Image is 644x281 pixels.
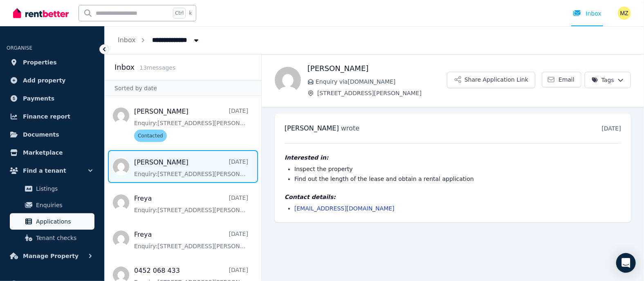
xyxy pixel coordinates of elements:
[447,72,535,88] button: Share Application Link
[7,126,98,143] a: Documents
[118,36,136,44] a: Inbox
[542,72,581,87] a: Email
[573,9,601,18] div: Inbox
[134,158,248,178] a: [PERSON_NAME][DATE]Enquiry:[STREET_ADDRESS][PERSON_NAME].
[134,230,248,250] a: Freya[DATE]Enquiry:[STREET_ADDRESS][PERSON_NAME].
[7,90,98,107] a: Payments
[105,80,261,96] div: Sorted by date
[585,72,631,88] button: Tags
[294,205,395,212] a: [EMAIL_ADDRESS][DOMAIN_NAME]
[36,233,91,243] span: Tenant checks
[7,72,98,89] a: Add property
[36,184,91,194] span: Listings
[134,194,248,214] a: Freya[DATE]Enquiry:[STREET_ADDRESS][PERSON_NAME].
[559,75,574,84] span: Email
[10,213,94,230] a: Applications
[173,8,186,18] span: Ctrl
[23,112,70,121] span: Finance report
[275,67,301,93] img: Paige Bartlett
[294,165,621,173] li: Inspect the property
[134,107,248,142] a: [PERSON_NAME][DATE]Enquiry:[STREET_ADDRESS][PERSON_NAME].Contacted
[23,148,63,158] span: Marketplace
[10,230,94,246] a: Tenant checks
[114,62,135,73] h2: Inbox
[7,108,98,125] a: Finance report
[285,124,339,132] span: [PERSON_NAME]
[105,26,213,54] nav: Breadcrumb
[285,193,621,201] h4: Contact details:
[189,10,192,16] span: k
[7,162,98,179] button: Find a tenant
[7,248,98,264] button: Manage Property
[10,180,94,197] a: Listings
[10,197,94,213] a: Enquiries
[23,94,54,103] span: Payments
[23,166,66,176] span: Find a tenant
[139,64,175,71] span: 13 message s
[317,89,447,97] span: [STREET_ADDRESS][PERSON_NAME]
[23,130,59,139] span: Documents
[7,45,32,51] span: ORGANISE
[23,251,79,261] span: Manage Property
[592,76,614,84] span: Tags
[602,125,621,132] time: [DATE]
[618,7,631,20] img: Micky zhu
[7,54,98,71] a: Properties
[294,175,621,183] li: Find out the length of the lease and obtain a rental application
[7,144,98,161] a: Marketplace
[307,63,447,74] h1: [PERSON_NAME]
[23,75,66,85] span: Add property
[36,217,91,226] span: Applications
[36,200,91,210] span: Enquiries
[13,7,69,19] img: RentBetter
[341,124,359,132] span: wrote
[285,153,621,162] h4: Interested in:
[316,78,447,86] span: Enquiry via [DOMAIN_NAME]
[23,57,57,67] span: Properties
[616,253,636,273] div: Open Intercom Messenger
